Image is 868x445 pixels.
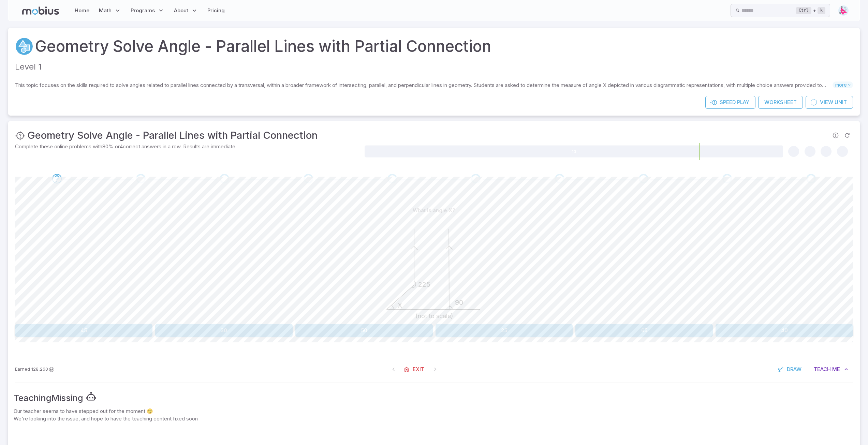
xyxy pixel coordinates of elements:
[787,366,801,373] span: Draw
[27,128,318,143] h3: Geometry Solve Angle - Parallel Lines with Partial Connection
[400,363,429,376] a: Exit
[806,96,853,109] a: ViewUnit
[131,7,155,14] span: Programs
[705,96,755,109] a: SpeedPlay
[15,324,152,337] button: 45
[796,6,825,15] div: +
[436,324,573,337] button: 25
[841,130,853,141] span: Refresh Question
[415,312,453,320] text: (not to scale)
[15,37,33,56] a: Geometry 2D
[304,174,313,183] div: Go to the next question
[387,363,400,375] span: On First Question
[413,366,424,373] span: Exit
[471,174,481,183] div: Go to the next question
[136,174,146,183] div: Go to the next question
[295,324,433,337] button: 50
[796,7,811,14] kbd: Ctrl
[398,301,402,309] text: X
[835,99,847,106] span: Unit
[806,174,816,183] div: Go to the next question
[14,407,854,415] p: Our teacher seems to have stepped out for the moment 😵‍💫
[413,207,455,214] p: What is angle X?
[555,174,564,183] div: Go to the next question
[15,366,30,373] span: Earned
[220,174,229,183] div: Go to the next question
[758,96,803,109] a: Worksheet
[818,7,825,14] kbd: k
[455,298,463,307] text: 90
[720,99,736,106] span: Speed
[722,174,732,183] div: Go to the next question
[838,5,849,16] img: right-triangle.svg
[429,363,441,375] span: On Latest Question
[52,174,62,183] div: Go to the next question
[832,366,840,373] span: Me
[15,81,833,89] p: This topic focuses on the skills required to solve angles related to parallel lines connected by ...
[830,130,841,141] span: Report an issue with the question
[820,99,833,106] span: View
[15,143,363,150] p: Complete these online problems with 80 % or 4 correct answers in a row. Results are immediate.
[387,174,397,183] div: Go to the next question
[809,363,853,376] button: TeachMe
[14,391,83,405] div: Teaching Missing
[774,363,806,376] button: Draw
[99,7,112,14] span: Math
[15,61,853,73] p: Level 1
[639,174,648,183] div: Go to the next question
[575,324,713,337] button: 65
[205,3,227,18] a: Pricing
[15,366,55,373] p: Earn Mobius dollars to buy game boosters
[174,7,188,14] span: About
[35,35,491,58] a: Geometry Solve Angle - Parallel Lines with Partial Connection
[14,415,854,422] p: We're looking into the issue, and hope to have the teaching content fixed soon
[418,280,430,288] text: 225
[155,324,293,337] button: 30
[73,3,91,18] a: Home
[737,99,749,106] span: Play
[814,366,831,373] span: Teach
[31,366,48,373] span: 128,260
[716,324,853,337] button: 40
